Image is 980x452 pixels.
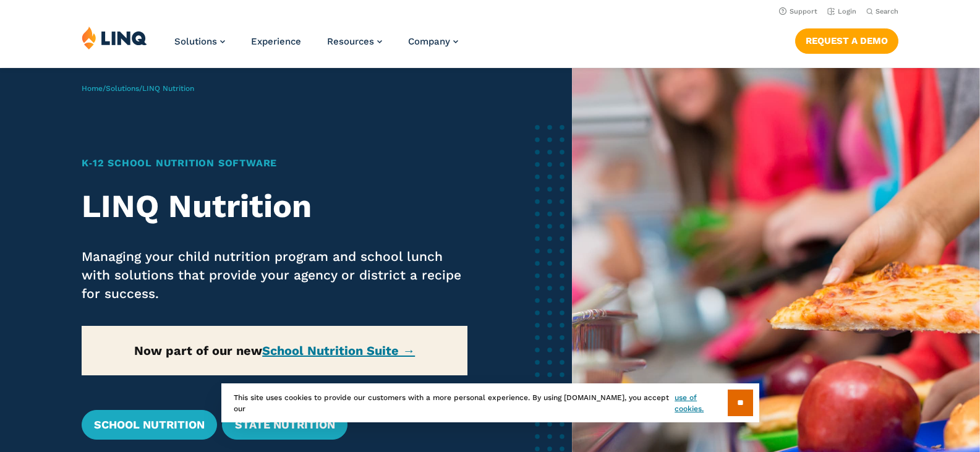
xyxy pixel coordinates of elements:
button: Open Search Bar [866,7,898,16]
a: Request a Demo [795,28,898,53]
div: This site uses cookies to provide our customers with a more personal experience. By using [DOMAIN... [221,383,759,422]
span: Solutions [174,36,217,47]
span: Company [408,36,450,47]
span: Search [876,7,898,15]
span: / / [82,84,194,93]
a: Home [82,84,103,93]
a: Solutions [174,36,225,47]
span: Resources [327,36,374,47]
a: School Nutrition Suite → [262,343,415,358]
a: Experience [251,36,301,47]
a: Support [779,7,817,15]
h1: K‑12 School Nutrition Software [82,156,468,171]
span: LINQ Nutrition [142,84,194,93]
a: Solutions [106,84,139,93]
a: Login [827,7,856,15]
a: Company [408,36,458,47]
nav: Button Navigation [795,26,898,53]
strong: Now part of our new [134,343,415,358]
p: Managing your child nutrition program and school lunch with solutions that provide your agency or... [82,247,468,303]
a: use of cookies. [675,392,727,414]
a: Resources [327,36,382,47]
nav: Primary Navigation [174,26,458,67]
img: LINQ | K‑12 Software [82,26,147,49]
strong: LINQ Nutrition [82,187,312,225]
